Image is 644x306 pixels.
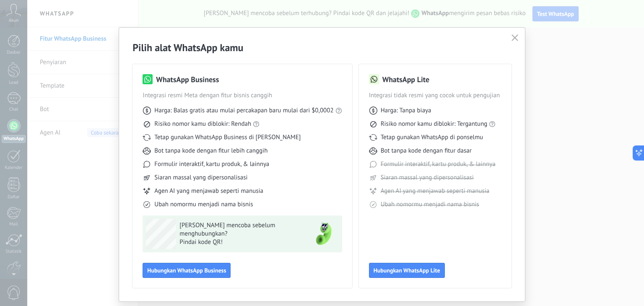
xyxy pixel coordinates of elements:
span: Agen AI yang menjawab seperti manusia [154,187,263,195]
span: Tetap gunakan WhatsApp Business di [PERSON_NAME] [154,133,301,142]
h3: WhatsApp Business [156,74,219,85]
span: Hubungkan WhatsApp Lite [374,267,440,273]
h3: WhatsApp Lite [382,74,429,85]
span: Ubah nomormu menjadi nama bisnis [154,200,253,209]
span: Risiko nomor kamu diblokir: Tergantung [381,120,488,128]
span: Integrasi tidak resmi yang cocok untuk pengujian [369,91,501,100]
h2: Pilih alat WhatsApp kamu [132,41,511,54]
span: Harga: Tanpa biaya [381,106,431,115]
span: Risiko nomor kamu diblokir: Rendah [154,120,251,128]
span: Bot tanpa kode dengan fitur dasar [381,147,472,155]
button: Hubungkan WhatsApp Business [143,263,231,278]
span: Siaran massal yang dipersonalisasi [381,174,474,182]
img: green-phone.png [309,219,339,249]
button: Hubungkan WhatsApp Lite [369,263,445,278]
span: Hubungkan WhatsApp Business [147,267,226,273]
span: Formulir interaktif, kartu produk, & lainnya [154,160,269,169]
span: Formulir interaktif, kartu produk, & lainnya [381,160,496,169]
span: Tetap gunakan WhatsApp di ponselmu [381,133,483,142]
span: Bot tanpa kode dengan fitur lebih canggih [154,147,267,155]
span: [PERSON_NAME] mencoba sebelum menghubungkan? [179,221,302,238]
span: Integrasi resmi Meta dengan fitur bisnis canggih [143,91,342,100]
span: Agen AI yang menjawab seperti manusia [381,187,490,195]
span: Siaran massal yang dipersonalisasi [154,174,247,182]
span: Harga: Balas gratis atau mulai percakapan baru mulai dari $0,0002 [154,106,333,115]
span: Ubah nomormu menjadi nama bisnis [381,200,479,209]
span: Pindai kode QR! [179,238,302,246]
